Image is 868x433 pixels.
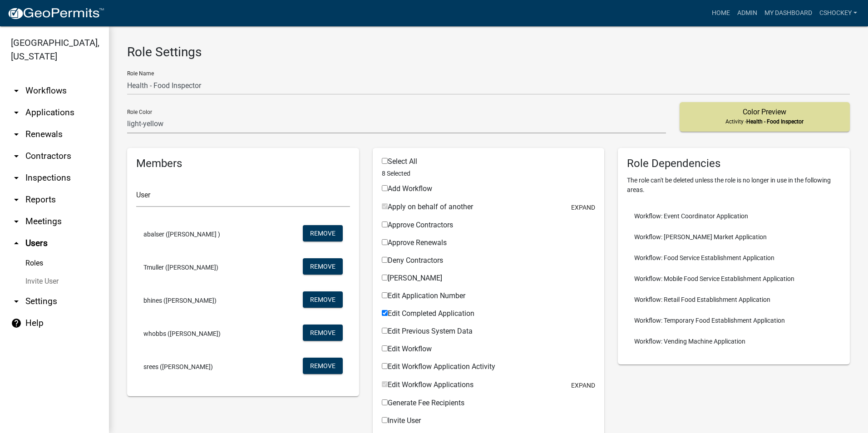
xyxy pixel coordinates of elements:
[382,363,596,374] div: Workflow Applications
[143,364,213,370] span: srees ([PERSON_NAME])
[382,275,596,285] div: Workflow Applications
[11,151,22,162] i: arrow_drop_down
[627,206,841,226] li: Workflow: Event Coordinator Application
[627,310,841,331] li: Workflow: Temporary Food Establishment Application
[746,118,804,125] span: Health - Food Inspector
[11,107,22,118] i: arrow_drop_down
[382,257,596,268] div: Workflow Applications
[11,85,22,96] i: arrow_drop_down
[382,381,596,393] div: Workflow Applications
[708,5,734,22] a: Home
[627,176,841,195] p: The role can't be deleted unless the role is no longer in use in the following areas.
[571,381,595,390] button: expand
[761,5,816,22] a: My Dashboard
[303,325,343,341] button: Remove
[734,5,761,22] a: Admin
[382,275,388,280] input: [PERSON_NAME]
[816,5,861,22] a: cshockey
[382,328,388,334] input: Edit Previous System Data
[388,380,473,389] span: Edit Workflow Applications
[11,296,22,307] i: arrow_drop_down
[11,216,22,227] i: arrow_drop_down
[382,399,388,405] input: Generate Fee Recipients
[382,292,596,303] div: Workflow Applications
[127,44,850,60] h3: Role Settings
[11,172,22,183] i: arrow_drop_down
[382,203,388,209] input: Apply on behalf of another
[382,310,388,316] input: Edit Completed Application
[11,129,22,140] i: arrow_drop_down
[382,221,596,232] div: Workflow Applications
[382,345,388,351] input: Edit Workflow
[382,363,388,369] input: Edit Workflow Application Activity
[687,108,843,116] h5: Color Preview
[382,239,388,245] input: Approve Renewals
[382,417,388,423] input: Invite User
[627,157,841,170] h5: Role Dependencies
[136,157,350,170] h5: Members
[11,194,22,205] i: arrow_drop_down
[382,185,388,191] input: Add Workflow
[627,226,841,247] li: Workflow: [PERSON_NAME] Market Application
[382,310,596,321] div: Workflow Applications
[627,289,841,310] li: Workflow: Retail Food Establishment Application
[382,221,388,227] input: Approve Contractors
[388,202,473,211] span: Apply on behalf of another
[382,257,388,263] input: Deny Contractors
[382,328,596,339] div: Workflow Applications
[303,258,343,275] button: Remove
[627,331,841,352] li: Workflow: Vending Machine Application
[382,399,596,410] div: Workflow Applications
[382,158,388,164] input: Select All
[143,264,218,271] span: Tmuller ([PERSON_NAME])
[571,203,595,212] button: expand
[382,203,596,215] div: Workflow Applications
[627,268,841,289] li: Workflow: Mobile Food Service Establishment Application
[382,239,596,250] div: Workflow Applications
[388,309,474,318] span: Edit Completed Application
[303,291,343,308] button: Remove
[382,185,596,196] div: Workflow Applications
[382,292,388,298] input: Edit Application Number
[382,417,596,428] div: Workflow Applications
[303,358,343,374] button: Remove
[11,318,22,329] i: help
[303,225,343,241] button: Remove
[627,247,841,268] li: Workflow: Food Service Establishment Application
[382,345,596,356] div: Workflow Applications
[382,158,417,165] label: Select All
[143,330,221,337] span: whobbs ([PERSON_NAME])
[11,238,22,249] i: arrow_drop_up
[382,381,388,387] input: Edit Workflow Applications
[143,231,220,237] span: abalser ([PERSON_NAME] )
[143,297,217,304] span: bhines ([PERSON_NAME])
[687,118,843,126] p: Activity -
